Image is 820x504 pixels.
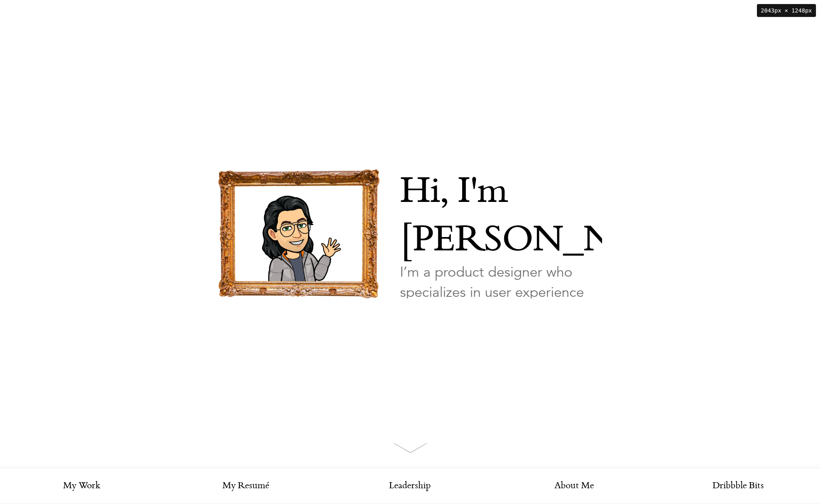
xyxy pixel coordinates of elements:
p: Hi, I'm [PERSON_NAME] [400,169,602,266]
p: I’m a product designer who specializes in user experience and interaction design [400,262,602,323]
img: picture-frame.png [218,169,380,298]
img: arrow.svg [393,443,427,453]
